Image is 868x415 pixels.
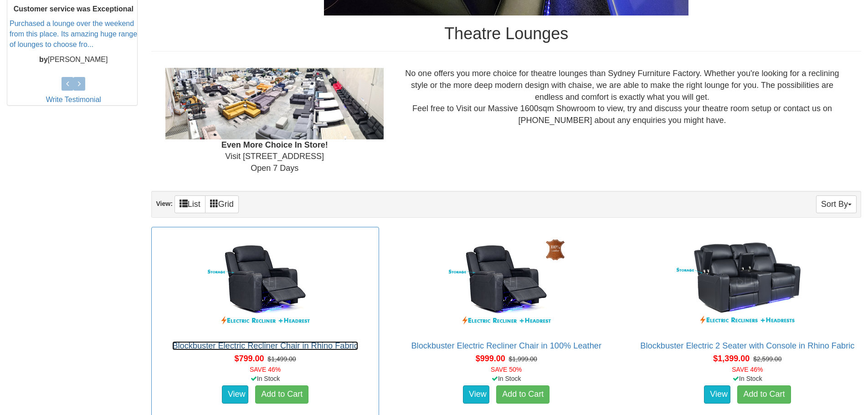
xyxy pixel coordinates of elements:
div: In Stock [391,374,622,383]
a: List [175,195,205,213]
b: Customer service was Exceptional [14,5,134,13]
img: Blockbuster Electric Recliner Chair in 100% Leather [424,232,588,332]
div: Visit [STREET_ADDRESS] Open 7 Days [159,68,390,174]
img: Blockbuster Electric Recliner Chair in Rhino Fabric [183,232,347,332]
img: Showroom [165,68,384,139]
a: Purchased a lounge over the weekend from this place. Its amazing huge range of lounges to choose ... [10,20,137,48]
a: Add to Cart [255,385,308,404]
font: SAVE 46% [250,366,281,373]
strong: View: [156,200,172,207]
a: Write Testimonial [46,96,101,103]
del: $1,999.00 [509,355,537,363]
a: Grid [205,195,239,213]
a: View [463,385,489,404]
font: SAVE 46% [732,366,763,373]
b: by [39,56,48,63]
div: In Stock [149,374,380,383]
div: In Stock [632,374,863,383]
a: Add to Cart [496,385,550,404]
span: $999.00 [476,354,505,363]
del: $1,499.00 [267,355,296,363]
font: SAVE 50% [491,366,522,373]
span: $1,399.00 [713,354,750,363]
span: $799.00 [234,354,264,363]
a: Blockbuster Electric Recliner Chair in 100% Leather [411,341,601,350]
a: View [704,385,730,404]
a: Add to Cart [737,385,791,404]
h1: Theatre Lounges [151,25,861,43]
button: Sort By [816,195,857,213]
a: View [222,385,248,404]
b: Even More Choice In Store! [221,140,328,149]
a: Blockbuster Electric Recliner Chair in Rhino Fabric [172,341,358,350]
div: No one offers you more choice for theatre lounges than Sydney Furniture Factory. Whether you're l... [390,68,854,127]
a: Blockbuster Electric 2 Seater with Console in Rhino Fabric [640,341,854,350]
del: $2,599.00 [753,355,781,363]
p: [PERSON_NAME] [10,55,137,65]
img: Blockbuster Electric 2 Seater with Console in Rhino Fabric [665,232,829,332]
